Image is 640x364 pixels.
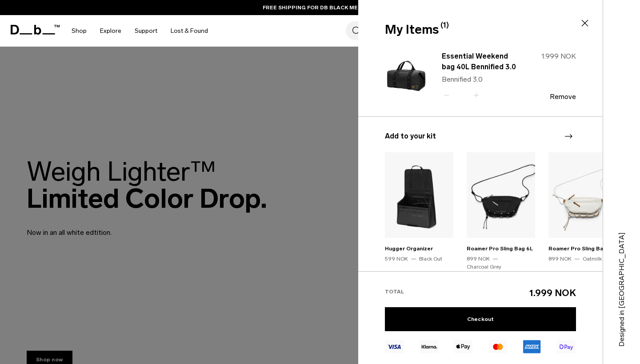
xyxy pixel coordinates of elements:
[72,15,87,47] a: Shop
[385,131,576,142] h3: Add to your kit
[467,245,533,252] a: Roamer Pro Sling Bag 6L
[548,256,572,262] span: 899 NOK
[616,214,627,347] p: Designed in [GEOGRAPHIC_DATA]
[562,127,574,146] div: Next slide
[583,255,602,263] div: Oatmilk
[548,245,615,252] a: Roamer Pro Sling Bag 6L
[385,152,453,308] div: 1 / 20
[541,52,576,60] span: 1.999 NOK
[385,245,433,252] a: Hugger Organizer
[171,15,208,47] a: Lost & Found
[385,256,408,262] span: 599 NOK
[419,255,442,263] div: Black Out
[548,152,617,308] div: 3 / 20
[467,263,501,271] div: Charcoal Grey
[263,4,378,12] a: FREE SHIPPING FOR DB BLACK MEMBERS
[100,15,121,47] a: Explore
[467,152,535,308] div: 2 / 20
[442,51,520,72] a: Essential Weekend bag 40L Bennified 3.0
[550,93,576,101] button: Remove
[467,256,490,262] span: 899 NOK
[467,152,535,238] img: Roamer Pro Sling Bag 6L Charcoal Grey
[440,20,449,31] span: (1)
[385,50,428,102] img: TheAEra40LWeekendBag_44027376-871b-4741-a423-75995d63635b.png
[548,152,617,238] img: Roamer Pro Sling Bag 6L Oatmilk
[65,15,215,47] nav: Main Navigation
[529,287,576,298] span: 1.999 NOK
[385,289,404,295] span: Total
[385,20,574,39] div: My Items
[135,15,157,47] a: Support
[442,74,520,85] p: Bennified 3.0
[385,307,576,331] a: Checkout
[385,152,453,238] img: Hugger Organizer Black Out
